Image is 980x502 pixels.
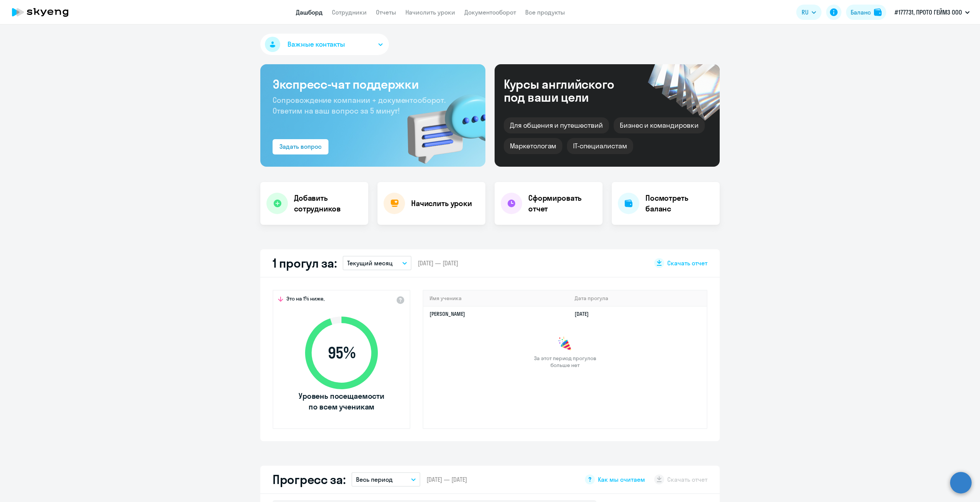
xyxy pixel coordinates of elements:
span: [DATE] — [DATE] [418,259,458,267]
a: [DATE] [575,310,595,317]
th: Дата прогула [568,291,707,306]
span: 95 % [297,344,385,362]
p: Текущий месяц [347,258,393,268]
span: Это на 1% ниже, [286,295,325,304]
div: Бизнес и командировки [614,117,705,133]
button: RU [796,5,822,20]
h4: Сформировать отчет [528,193,596,214]
h3: Экспресс-чат поддержки [273,76,473,92]
div: Для общения и путешествий [504,117,609,133]
a: Начислить уроки [405,8,455,16]
div: IT-специалистам [567,138,633,154]
a: Сотрудники [332,8,367,16]
a: Документооборот [464,8,516,16]
p: #177731, ПРОТО ГЕЙМЗ ООО [895,8,962,17]
div: Маркетологам [504,138,562,154]
button: Текущий месяц [343,256,412,270]
span: Как мы считаем [598,475,645,484]
th: Имя ученика [423,291,568,306]
a: Отчеты [376,8,396,16]
div: Задать вопрос [279,142,322,151]
span: За этот период прогулов больше нет [533,355,597,369]
span: Важные контакты [287,39,345,49]
span: Сопровождение компании + документооборот. Ответим на ваш вопрос за 5 минут! [273,95,446,115]
h2: 1 прогул за: [273,255,336,271]
a: Все продукты [525,8,565,16]
p: Весь период [356,475,393,484]
button: Балансbalance [846,5,886,20]
span: RU [802,8,808,17]
div: Баланс [851,8,871,17]
button: #177731, ПРОТО ГЕЙМЗ ООО [891,3,973,21]
a: Дашборд [296,8,323,16]
img: congrats [557,336,573,352]
button: Задать вопрос [273,139,328,154]
h4: Добавить сотрудников [294,193,362,214]
span: [DATE] — [DATE] [426,475,467,484]
button: Важные контакты [260,34,389,55]
span: Скачать отчет [667,259,707,267]
h2: Прогресс за: [273,472,345,487]
h4: Посмотреть баланс [645,193,714,214]
img: bg-img [396,81,485,167]
h4: Начислить уроки [411,198,472,209]
a: [PERSON_NAME] [430,310,465,317]
button: Весь период [351,472,420,487]
div: Курсы английского под ваши цели [504,78,635,104]
span: Уровень посещаемости по всем ученикам [297,391,385,412]
img: balance [874,8,882,16]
